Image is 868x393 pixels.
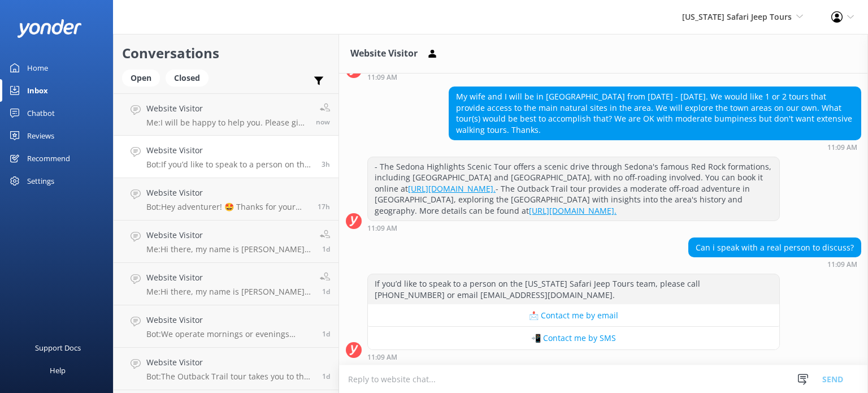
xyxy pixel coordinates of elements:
[50,359,66,382] div: Help
[449,143,861,151] div: Oct 03 2025 11:09am (UTC -07:00) America/Phoenix
[322,159,330,169] span: Oct 03 2025 11:09am (UTC -07:00) America/Phoenix
[27,102,55,124] div: Chatbot
[367,354,397,361] strong: 11:09 AM
[367,73,780,81] div: Oct 03 2025 11:09am (UTC -07:00) America/Phoenix
[17,19,82,38] img: yonder-white-logo.png
[322,244,330,254] span: Oct 02 2025 01:38pm (UTC -07:00) America/Phoenix
[146,244,311,254] p: Me: Hi there, my name is [PERSON_NAME], I will be glad to help you. Please give us a call at Safa...
[146,287,311,297] p: Me: Hi there, my name is [PERSON_NAME], I will be glad to help you. Please give us a call at Safa...
[146,159,313,170] p: Bot: If you’d like to speak to a person on the [US_STATE] Safari Jeep Tours team, please call [PH...
[35,336,81,359] div: Support Docs
[122,70,160,87] div: Open
[114,305,338,348] a: Website VisitorBot:We operate mornings or evenings Outback Trail Tours. You can view live availab...
[827,144,857,151] strong: 11:09 AM
[146,271,311,284] h4: Website Visitor
[27,147,70,170] div: Recommend
[114,136,338,178] a: Website VisitorBot:If you’d like to speak to a person on the [US_STATE] Safari Jeep Tours team, p...
[27,124,54,147] div: Reviews
[114,221,338,263] a: Website VisitorMe:Hi there, my name is [PERSON_NAME], I will be glad to help you. Please give us ...
[368,274,779,304] div: If you’d like to speak to a person on the [US_STATE] Safari Jeep Tours team, please call [PHONE_N...
[146,187,309,199] h4: Website Visitor
[316,117,330,127] span: Oct 03 2025 02:18pm (UTC -07:00) America/Phoenix
[367,74,397,81] strong: 11:09 AM
[368,304,779,327] button: 📩 Contact me by email
[322,287,330,296] span: Oct 02 2025 12:07pm (UTC -07:00) America/Phoenix
[146,202,309,212] p: Bot: Hey adventurer! 🤩 Thanks for your message, we'll get back to you as soon as we can. You're a...
[146,329,314,339] p: Bot: We operate mornings or evenings Outback Trail Tours. You can view live availability [URL][DO...
[27,170,54,192] div: Settings
[318,202,330,211] span: Oct 02 2025 08:46pm (UTC -07:00) America/Phoenix
[166,71,214,84] a: Closed
[367,353,780,361] div: Oct 03 2025 11:09am (UTC -07:00) America/Phoenix
[27,79,48,102] div: Inbox
[682,11,792,22] span: [US_STATE] Safari Jeep Tours
[146,372,314,382] p: Bot: The Outback Trail tour takes you to the west side of [GEOGRAPHIC_DATA] into the desert, offe...
[114,263,338,305] a: Website VisitorMe:Hi there, my name is [PERSON_NAME], I will be glad to help you. Please give us ...
[146,229,311,241] h4: Website Visitor
[322,372,330,381] span: Oct 02 2025 06:31am (UTC -07:00) America/Phoenix
[114,178,338,221] a: Website VisitorBot:Hey adventurer! 🤩 Thanks for your message, we'll get back to you as soon as we...
[114,93,338,136] a: Website VisitorMe:I will be happy to help you. Please give us a call at [PHONE_NUMBER]now
[449,87,861,139] div: My wife and I will be in [GEOGRAPHIC_DATA] from [DATE] - [DATE]. We would like 1 or 2 tours that ...
[689,238,861,257] div: Can i speak with a real person to discuss?
[122,42,330,64] h2: Conversations
[146,102,307,115] h4: Website Visitor
[27,57,48,79] div: Home
[368,157,779,221] div: - The Sedona Highlights Scenic Tour offers a scenic drive through Sedona's famous Red Rock format...
[408,183,496,194] a: [URL][DOMAIN_NAME].
[350,46,418,61] h3: Website Visitor
[166,70,209,87] div: Closed
[322,329,330,339] span: Oct 02 2025 07:55am (UTC -07:00) America/Phoenix
[529,205,617,216] a: [URL][DOMAIN_NAME].
[122,71,166,84] a: Open
[827,261,857,268] strong: 11:09 AM
[146,144,313,157] h4: Website Visitor
[367,224,780,232] div: Oct 03 2025 11:09am (UTC -07:00) America/Phoenix
[146,356,314,369] h4: Website Visitor
[368,327,779,349] button: 📲 Contact me by SMS
[688,260,861,268] div: Oct 03 2025 11:09am (UTC -07:00) America/Phoenix
[146,314,314,326] h4: Website Visitor
[146,118,307,128] p: Me: I will be happy to help you. Please give us a call at [PHONE_NUMBER]
[114,348,338,390] a: Website VisitorBot:The Outback Trail tour takes you to the west side of [GEOGRAPHIC_DATA] into th...
[367,225,397,232] strong: 11:09 AM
